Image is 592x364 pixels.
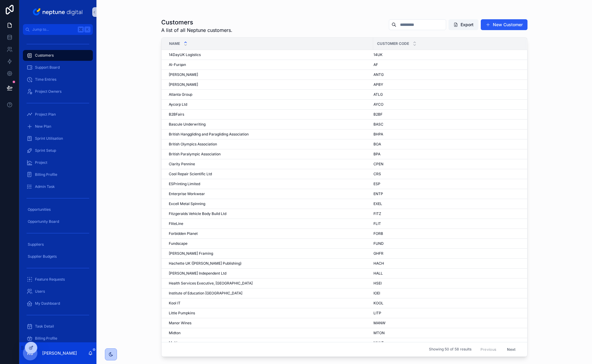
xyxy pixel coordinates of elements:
[373,231,383,236] span: FORB
[35,53,54,58] span: Customers
[169,321,191,325] span: Manor Wines
[169,341,370,345] a: Multicare
[23,216,93,227] a: Opportunity Board
[169,52,201,57] span: 14DayUK Logistics
[373,211,381,216] span: FITZ
[23,274,93,285] a: Feature Requests
[23,157,93,168] a: Project
[169,291,242,296] span: Institute of Education [GEOGRAPHIC_DATA]
[35,324,54,329] span: Task Detail
[373,271,383,276] span: HALL
[373,92,519,97] a: ATLG
[23,251,93,262] a: Supplier Budgets
[169,211,370,216] a: Fitzgeralds Vehicle Body Build Ltd
[503,345,520,354] button: Next
[169,152,221,157] span: British Paralympic Association
[169,162,195,166] span: Clarity Pennine
[373,142,381,147] span: BOA
[19,35,96,342] div: scrollable content
[373,291,519,296] a: IOEI
[373,162,383,166] span: CPEN
[169,201,370,206] a: Excell Metal Spinning
[35,89,61,94] span: Project Owners
[449,19,478,30] button: Export
[169,62,186,67] span: Al-Furqan
[42,350,77,356] p: [PERSON_NAME]
[169,191,205,196] span: Enterprise Workwear
[373,172,381,176] span: CRS
[373,211,519,216] a: FITZ
[373,331,519,335] a: MTON
[429,347,471,352] span: Showing 50 of 58 results
[373,52,383,57] span: 14UK
[169,281,253,286] span: Health Services Executive, [GEOGRAPHIC_DATA]
[373,182,519,186] a: ESP
[373,102,383,107] span: AYCO
[373,321,386,325] span: MANW
[169,122,370,127] a: Bascule Underwriting
[169,251,370,256] a: [PERSON_NAME] Framing
[373,52,519,57] a: 14UK
[169,92,192,97] span: Atlanta Group
[35,336,57,341] span: Billing Profile
[373,191,383,196] span: ENTP
[373,191,519,196] a: ENTP
[373,152,519,157] a: BPA
[377,41,409,46] span: Customer Code
[373,331,385,335] span: MTON
[32,7,84,17] img: App logo
[23,24,93,35] button: Jump to...K
[23,109,93,120] a: Project Plan
[23,321,93,332] a: Task Detail
[373,162,519,166] a: CPEN
[169,241,187,246] span: Fundscape
[169,132,370,137] a: British Hanggliding and Paragliding Association
[35,160,47,165] span: Project
[169,52,370,57] a: 14DayUK Logistics
[169,82,370,87] a: [PERSON_NAME]
[35,301,60,306] span: My Dashboard
[373,112,383,117] span: B2BF
[169,321,370,325] a: Manor Wines
[28,254,57,259] span: Supplier Budgets
[373,231,519,236] a: FORB
[169,261,241,266] span: Hachette UK ([PERSON_NAME] Publishing)
[169,102,187,107] span: Aycorp Ltd
[373,182,380,186] span: ESP
[32,27,75,32] span: Jump to...
[169,92,370,97] a: Atlanta Group
[169,72,370,77] a: [PERSON_NAME]
[373,321,519,325] a: MANW
[373,172,519,176] a: CRS
[169,102,370,107] a: Aycorp Ltd
[169,281,370,286] a: Health Services Executive, [GEOGRAPHIC_DATA]
[169,221,370,226] a: FliteLine
[373,152,380,157] span: BPA
[373,281,382,286] span: HSEI
[169,152,370,157] a: British Paralympic Association
[35,112,56,117] span: Project Plan
[373,62,378,67] span: AF
[169,331,370,335] a: Midton
[373,341,384,345] span: MULT
[373,132,383,137] span: BHPA
[23,181,93,192] a: Admin Task
[23,74,93,85] a: Time Entries
[169,62,370,67] a: Al-Furqan
[169,231,370,236] a: Forbidden Planet
[169,291,370,296] a: Institute of Education [GEOGRAPHIC_DATA]
[85,27,90,32] span: K
[35,184,55,189] span: Admin Task
[169,72,198,77] span: [PERSON_NAME]
[23,86,93,97] a: Project Owners
[23,50,93,61] a: Customers
[373,241,519,246] a: FUND
[373,301,383,306] span: KOOL
[169,142,370,147] a: British Olympics Association
[169,172,212,176] span: Cool Repair Scientific Ltd
[169,331,181,335] span: Midton
[169,271,370,276] a: [PERSON_NAME] Independent Ltd
[35,136,63,141] span: Sprint Utilisation
[373,291,380,296] span: IOEI
[28,207,51,212] span: Opportunities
